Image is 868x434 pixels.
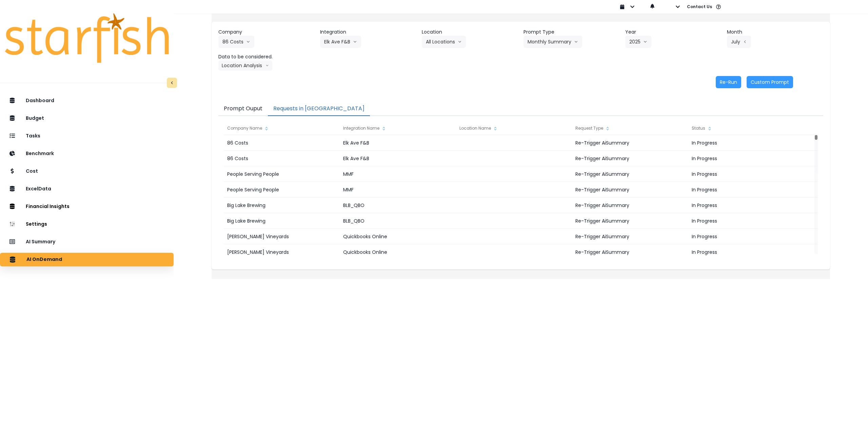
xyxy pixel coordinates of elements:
[422,29,518,36] header: Location
[572,197,688,213] div: Re-Trigger AiSummary
[340,244,455,260] div: Quickbooks Online
[747,76,793,88] button: Custom Prompt
[218,29,315,36] header: Company
[340,151,455,166] div: Elk Ave F&B
[340,135,455,151] div: Elk Ave F&B
[688,151,804,166] div: In Progress
[524,29,620,36] header: Prompt Type
[688,244,804,260] div: In Progress
[524,36,582,48] button: Monthly Summaryarrow down line
[572,213,688,229] div: Re-Trigger AiSummary
[246,38,250,45] svg: arrow down line
[218,36,254,48] button: 86 Costsarrow down line
[218,60,272,71] button: Location Analysisarrow down line
[320,29,416,36] header: Integration
[218,53,315,60] header: Data to be considered.
[572,244,688,260] div: Re-Trigger AiSummary
[688,121,804,135] div: Status
[572,151,688,166] div: Re-Trigger AiSummary
[688,182,804,197] div: In Progress
[572,229,688,244] div: Re-Trigger AiSummary
[268,102,370,116] button: Requests in [GEOGRAPHIC_DATA]
[224,121,339,135] div: Company Name
[572,135,688,151] div: Re-Trigger AiSummary
[26,115,44,121] p: Budget
[26,168,38,174] p: Cost
[224,229,339,244] div: [PERSON_NAME] Vineyards
[340,182,455,197] div: MMF
[224,135,339,151] div: 86 Costs
[26,133,40,139] p: Tasks
[340,213,455,229] div: BLB_QBO
[572,182,688,197] div: Re-Trigger AiSummary
[688,213,804,229] div: In Progress
[643,38,647,45] svg: arrow down line
[340,197,455,213] div: BLB_QBO
[224,151,339,166] div: 86 Costs
[727,29,823,36] header: Month
[224,244,339,260] div: [PERSON_NAME] Vineyards
[26,98,54,103] p: Dashboard
[456,121,572,135] div: Location Name
[716,76,741,88] button: Re-Run
[224,213,339,229] div: Big Lake Brewing
[572,166,688,182] div: Re-Trigger AiSummary
[340,166,455,182] div: MMF
[727,36,751,48] button: Julyarrow left line
[218,102,268,116] button: Prompt Ouput
[688,197,804,213] div: In Progress
[264,126,269,131] svg: sort
[688,229,804,244] div: In Progress
[625,29,722,36] header: Year
[707,126,712,131] svg: sort
[743,38,747,45] svg: arrow left line
[340,229,455,244] div: Quickbooks Online
[320,36,361,48] button: Elk Ave F&Barrow down line
[224,182,339,197] div: People Serving People
[572,121,688,135] div: Request Type
[605,126,610,131] svg: sort
[26,257,62,263] p: AI OnDemand
[381,126,387,131] svg: sort
[224,197,339,213] div: Big Lake Brewing
[265,62,269,69] svg: arrow down line
[26,239,55,245] p: AI Summary
[574,38,578,45] svg: arrow down line
[458,38,462,45] svg: arrow down line
[224,166,339,182] div: People Serving People
[688,166,804,182] div: In Progress
[340,121,455,135] div: Integration Name
[26,186,51,192] p: ExcelData
[353,38,357,45] svg: arrow down line
[26,151,54,156] p: Benchmark
[493,126,498,131] svg: sort
[625,36,651,48] button: 2025arrow down line
[688,135,804,151] div: In Progress
[422,36,466,48] button: All Locationsarrow down line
